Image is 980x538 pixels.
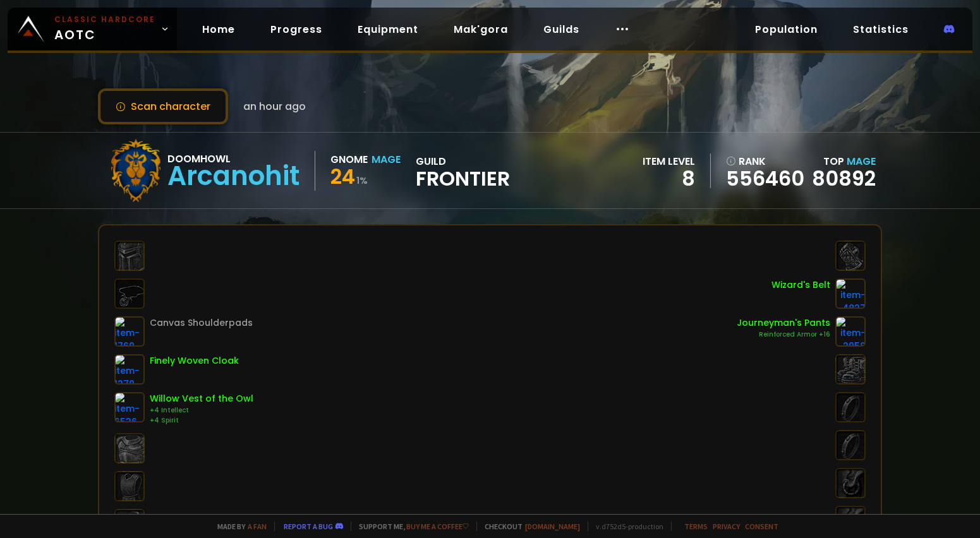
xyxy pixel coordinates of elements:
[726,153,804,169] div: rank
[356,174,368,187] small: 1 %
[737,330,830,340] div: Reinforced Armor +16
[812,153,876,169] div: Top
[812,164,876,193] a: 80892
[150,405,253,415] div: +4 Intellect
[243,99,306,114] span: an hour ago
[330,152,368,167] div: Gnome
[372,152,401,167] div: Mage
[843,16,919,42] a: Statistics
[192,16,245,42] a: Home
[150,354,239,368] div: Finely Woven Cloak
[260,16,332,42] a: Progress
[745,522,778,531] a: Consent
[643,169,695,188] div: 8
[348,16,428,42] a: Equipment
[54,14,155,44] span: AOTC
[726,169,804,188] a: 556460
[737,316,830,330] div: Journeyman's Pants
[114,354,145,385] img: item-1270
[444,16,518,42] a: Mak'gora
[847,154,876,169] span: Mage
[533,16,590,42] a: Guilds
[150,316,253,330] div: Canvas Shoulderpads
[643,153,695,169] div: item level
[54,14,155,25] small: Classic Hardcore
[114,316,145,347] img: item-1769
[351,522,469,531] span: Support me,
[167,151,299,167] div: Doomhowl
[284,522,333,531] a: Report a bug
[406,522,469,531] a: Buy me a coffee
[330,162,355,191] span: 24
[8,8,177,51] a: Classic HardcoreAOTC
[167,167,299,186] div: Arcanohit
[416,153,510,188] div: guild
[98,88,228,124] button: Scan character
[835,316,866,347] img: item-2958
[150,392,253,405] div: Willow Vest of the Owl
[114,392,145,422] img: item-6536
[771,278,830,292] div: Wizard's Belt
[248,522,267,531] a: a fan
[835,278,866,309] img: item-4827
[525,522,580,531] a: [DOMAIN_NAME]
[476,522,580,531] span: Checkout
[588,522,663,531] span: v. d752d5 - production
[416,169,510,188] span: Frontier
[745,16,828,42] a: Population
[150,415,253,426] div: +4 Spirit
[210,522,267,531] span: Made by
[713,522,740,531] a: Privacy
[684,522,708,531] a: Terms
